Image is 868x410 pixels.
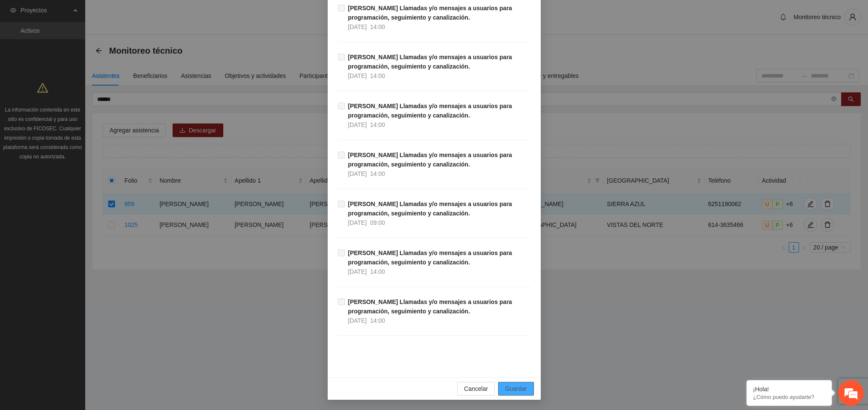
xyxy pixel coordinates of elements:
span: [DATE] [348,23,367,30]
span: 14:00 [370,317,385,324]
span: [DATE] [348,317,367,324]
p: ¿Cómo puedo ayudarte? [753,394,825,400]
div: Minimizar ventana de chat en vivo [140,4,160,25]
span: 14:00 [370,268,385,275]
strong: [PERSON_NAME] Llamadas y/o mensajes a usuarios para programación, seguimiento y canalización. [348,249,512,266]
span: 14:00 [370,72,385,79]
span: [DATE] [348,170,367,177]
span: [DATE] [348,121,367,128]
span: 14:00 [370,23,385,30]
strong: [PERSON_NAME] Llamadas y/o mensajes a usuarios para programación, seguimiento y canalización. [348,5,512,21]
span: Guardar [505,384,527,393]
button: Guardar [498,382,533,396]
textarea: Escriba su mensaje y pulse “Intro” [4,232,162,262]
strong: [PERSON_NAME] Llamadas y/o mensajes a usuarios para programación, seguimiento y canalización. [348,298,512,315]
span: [DATE] [348,219,367,226]
span: Cancelar [464,384,488,393]
div: Chatee con nosotros ahora [44,43,143,54]
span: 14:00 [370,121,385,128]
span: 14:00 [370,170,385,177]
span: Estamos en línea. [49,114,118,200]
strong: [PERSON_NAME] Llamadas y/o mensajes a usuarios para programación, seguimiento y canalización. [348,201,512,217]
span: [DATE] [348,72,367,79]
strong: [PERSON_NAME] Llamadas y/o mensajes a usuarios para programación, seguimiento y canalización. [348,152,512,168]
strong: [PERSON_NAME] Llamadas y/o mensajes a usuarios para programación, seguimiento y canalización. [348,54,512,70]
strong: [PERSON_NAME] Llamadas y/o mensajes a usuarios para programación, seguimiento y canalización. [348,103,512,119]
span: 09:00 [370,219,385,226]
div: ¡Hola! [753,386,825,393]
span: [DATE] [348,268,367,275]
button: Cancelar [457,382,495,396]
